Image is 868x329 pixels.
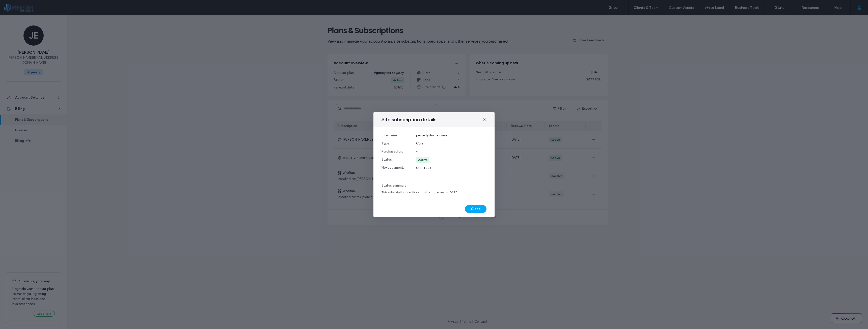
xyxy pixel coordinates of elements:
[11,4,22,8] span: Help
[416,133,486,138] span: property-home-base
[382,165,404,170] span: Next payment:
[416,149,486,154] span: -
[382,183,486,188] span: Status summary
[382,116,437,123] span: Site subscription details
[382,149,404,154] span: Purchased on:
[382,157,404,162] span: Status:
[382,141,404,146] span: Type:
[418,158,427,162] div: Active
[416,141,486,146] span: Core
[382,190,486,195] span: This subscription is active and will auto renew on [DATE].
[382,133,404,138] span: Site name:
[465,205,486,213] button: Close
[416,166,486,171] span: $168 USD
